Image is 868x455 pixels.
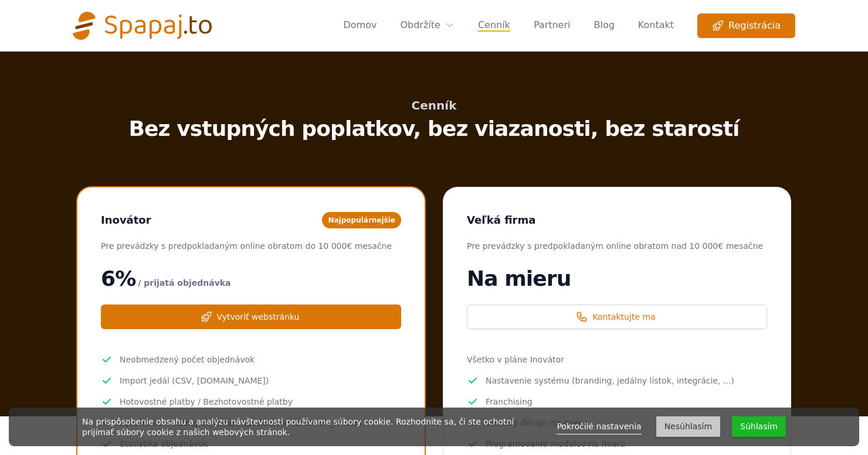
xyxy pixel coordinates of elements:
[101,267,135,290] span: 6%
[467,267,571,290] span: Na mieru
[101,395,401,409] li: Hotovostné platby / Bezhotovostné platby
[467,395,767,409] li: Franchising
[343,13,377,38] a: Domov
[101,239,401,253] p: Pre prevádzky s predpokladaným online obratom do 10 000€ mesačne
[467,305,767,329] button: Kontaktujte ma
[19,98,849,112] h1: Cenník
[697,13,795,38] a: Registrácia
[557,419,641,435] a: Pokročilé nastavenia
[467,374,767,388] li: Nastavenie systému (branding, jedálny lístok, integrácie, ...)
[534,13,571,38] a: Partneri
[101,211,151,230] h3: Inovátor
[400,18,454,32] a: Obdržíte
[82,416,530,437] div: Na prispôsobenie obsahu a analýzu návštevnosti používame súbory cookie. Rozhodnite sa, či ste och...
[594,13,614,38] a: Blog
[656,416,720,437] button: Nesúhlasím
[712,19,781,33] span: Registrácia
[322,212,401,228] p: Najpopulárnejšie
[73,14,795,37] nav: Global
[101,305,401,329] a: Vytvoriť webstránku
[478,13,510,38] a: Cenník
[101,353,401,367] li: Neobmedzený počet objednávok
[19,117,849,141] p: Bez vstupných poplatkov, bez viazanosti, bez starostí
[732,416,786,437] button: Súhlasím
[467,239,767,253] p: Pre prevádzky s predpokladaným online obratom nad 10 000€ mesačne
[138,276,230,290] span: / prijatá objednávka
[638,13,674,38] a: Kontakt
[101,374,401,388] li: Import jedál (CSV, [DOMAIN_NAME])
[467,353,767,367] li: Všetko v pláne Inovátor
[467,211,535,230] h3: Veľká firma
